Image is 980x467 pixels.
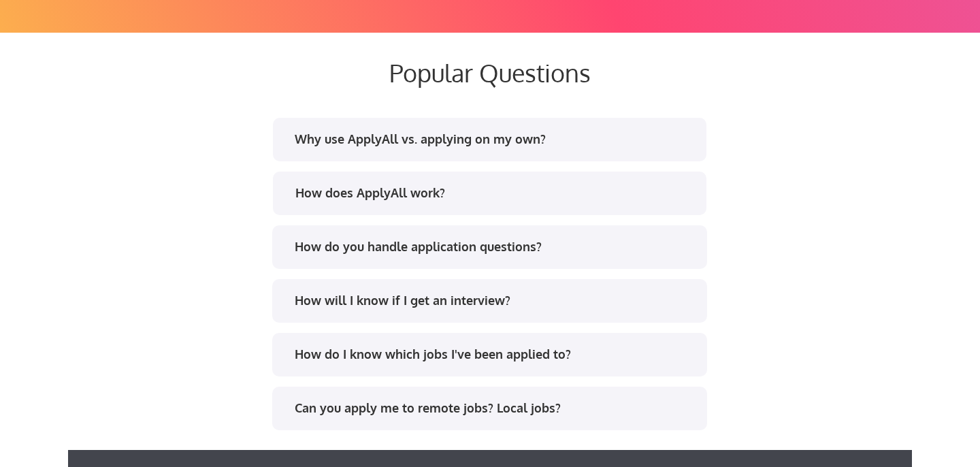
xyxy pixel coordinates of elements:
div: How do you handle application questions? [295,238,694,255]
div: Can you apply me to remote jobs? Local jobs? [295,400,694,417]
div: How does ApplyAll work? [295,184,695,202]
div: Popular Questions [163,58,817,87]
div: How do I know which jobs I've been applied to? [295,346,694,363]
div: Why use ApplyAll vs. applying on my own? [295,131,694,148]
div: How will I know if I get an interview? [295,292,694,309]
